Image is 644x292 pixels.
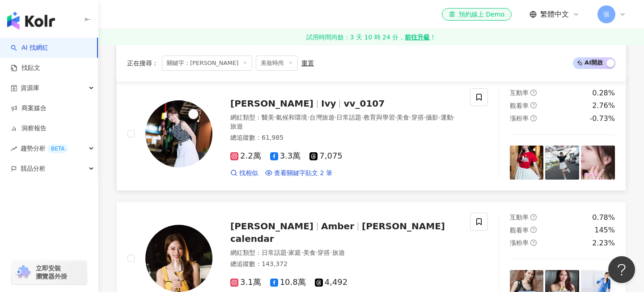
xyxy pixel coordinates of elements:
[335,114,336,121] span: ·
[592,101,615,111] div: 2.76%
[36,264,67,280] span: 立即安裝 瀏覽器外掛
[540,9,569,19] span: 繁體中文
[262,249,287,256] span: 日常話題
[315,278,348,287] span: 4,492
[274,169,332,178] span: 查看關鍵字貼文 2 筆
[316,249,318,256] span: ·
[230,249,459,258] div: 網紅類型 ：
[21,138,68,159] span: 趨勢分析
[230,151,261,161] span: 2.2萬
[318,249,330,256] span: 穿搭
[395,114,397,121] span: ·
[608,256,635,283] iframe: Help Scout Beacon - Open
[11,104,47,113] a: 商案媒合
[307,114,309,121] span: ·
[594,225,615,235] div: 145%
[230,98,314,109] span: [PERSON_NAME]
[288,249,301,256] span: 家庭
[592,88,615,98] div: 0.28%
[230,278,261,287] span: 3.1萬
[510,239,529,246] span: 漲粉率
[11,146,17,152] span: rise
[411,114,424,121] span: 穿搭
[361,114,363,121] span: ·
[256,56,298,71] span: 美妝時尚
[145,100,212,167] img: KOL Avatar
[530,214,537,220] span: question-circle
[397,114,409,121] span: 美食
[230,260,459,269] div: 總追蹤數 ： 143,372
[581,146,615,180] img: post-image
[230,133,459,142] div: 總追蹤數 ： 61,985
[510,146,544,180] img: post-image
[510,227,529,234] span: 觀看率
[14,265,32,279] img: chrome extension
[287,249,288,256] span: ·
[230,113,459,131] div: 網紅類型 ：
[11,124,47,133] a: 洞察報告
[309,151,343,161] span: 7,075
[274,114,276,121] span: ·
[230,221,314,232] span: [PERSON_NAME]
[405,33,430,42] strong: 前往升級
[530,227,537,233] span: question-circle
[12,260,87,284] a: chrome extension立即安裝 瀏覽器外掛
[7,12,55,30] img: logo
[11,64,40,73] a: 找貼文
[276,114,307,121] span: 氣候和環境
[11,43,48,52] a: searchAI 找網紅
[330,249,332,256] span: ·
[116,77,626,191] a: KOL Avatar[PERSON_NAME]Ivyvv_0107網紅類型：醫美·氣候和環境·台灣旅遊·日常話題·教育與學習·美食·穿搭·攝影·運動·旅遊總追蹤數：61,9852.2萬3.3萬7...
[589,114,615,124] div: -0.73%
[145,225,212,292] img: KOL Avatar
[98,29,644,45] a: 試用時間尚餘：3 天 10 時 24 分，前往升級！
[592,213,615,223] div: 0.78%
[321,221,354,232] span: Amber
[270,278,306,287] span: 10.8萬
[510,102,529,109] span: 觀看率
[343,98,385,109] span: vv_0107
[449,10,504,19] div: 預約線上 Demo
[262,114,274,121] span: 醫美
[309,114,335,121] span: 台灣旅遊
[162,56,252,71] span: 關鍵字：[PERSON_NAME]
[441,114,453,121] span: 運動
[530,90,537,96] span: question-circle
[510,89,529,96] span: 互動率
[265,169,332,178] a: 查看關鍵字貼文 2 筆
[301,60,314,67] div: 重置
[230,169,258,178] a: 找相似
[239,169,258,178] span: 找相似
[530,102,537,108] span: question-circle
[438,114,440,121] span: ·
[303,249,316,256] span: 美食
[545,146,579,180] img: post-image
[21,159,46,179] span: 競品分析
[336,114,361,121] span: 日常話題
[424,114,426,121] span: ·
[442,8,512,21] a: 預約線上 Demo
[332,249,345,256] span: 旅遊
[510,214,529,221] span: 互動率
[603,9,610,19] span: 張
[592,238,615,248] div: 2.23%
[530,115,537,121] span: question-circle
[301,249,303,256] span: ·
[230,123,243,130] span: 旅遊
[453,114,455,121] span: ·
[530,240,537,246] span: question-circle
[127,60,158,67] span: 正在搜尋 ：
[426,114,438,121] span: 攝影
[364,114,395,121] span: 教育與學習
[47,144,68,153] div: BETA
[510,115,529,122] span: 漲粉率
[409,114,411,121] span: ·
[321,98,336,109] span: Ivy
[21,78,39,98] span: 資源庫
[270,151,301,161] span: 3.3萬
